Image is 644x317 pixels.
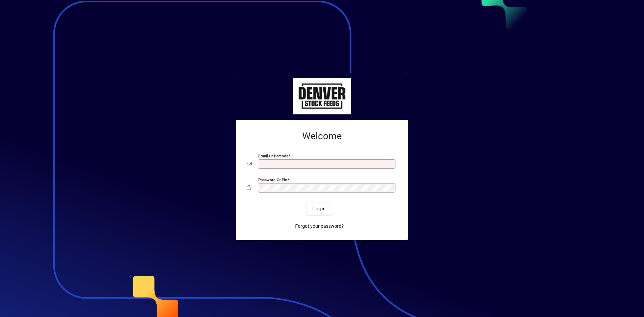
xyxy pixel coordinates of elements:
[258,177,287,182] mat-label: Password or Pin
[292,220,346,232] a: Forgot your password?
[295,223,344,230] span: Forgot your password?
[312,205,326,212] span: Login
[247,130,397,142] h2: Welcome
[258,154,288,158] mat-label: Email or Barcode
[307,203,331,215] button: Login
